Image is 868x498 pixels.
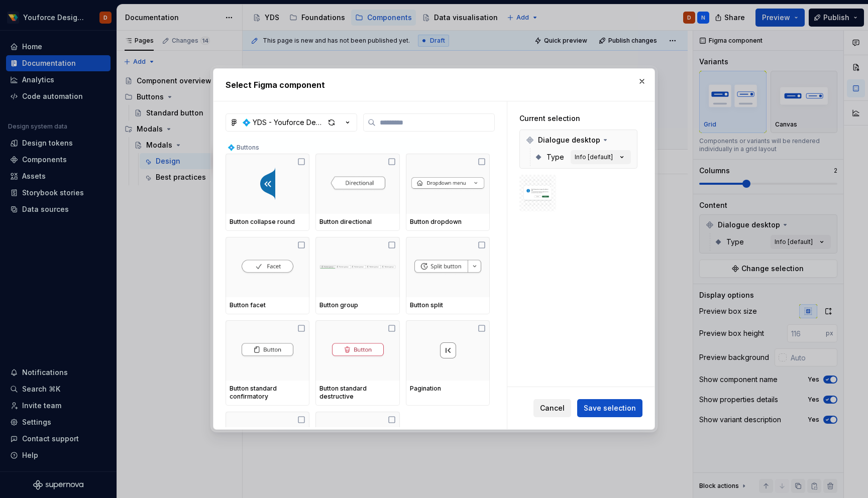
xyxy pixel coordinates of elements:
[410,301,486,309] div: Button split
[410,218,486,226] div: Button dropdown
[538,135,600,145] span: Dialogue desktop
[571,150,631,164] button: Info [default]
[319,301,395,309] div: Button group
[226,113,357,132] button: 💠 YDS - Youforce Design System
[226,138,490,154] div: 💠 Buttons
[547,152,564,162] span: Type
[533,399,571,417] button: Cancel
[577,399,642,417] button: Save selection
[226,79,642,91] h2: Select Figma component
[319,218,395,226] div: Button directional
[410,385,486,393] div: Pagination
[575,153,613,161] div: Info [default]
[540,403,565,413] span: Cancel
[519,113,637,123] div: Current selection
[522,132,635,148] div: Dialogue desktop
[242,117,324,128] div: 💠 YDS - Youforce Design System
[230,218,305,226] div: Button collapse round
[319,385,395,401] div: Button standard destructive
[584,403,636,413] span: Save selection
[230,385,305,401] div: Button standard confirmatory
[230,301,305,309] div: Button facet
